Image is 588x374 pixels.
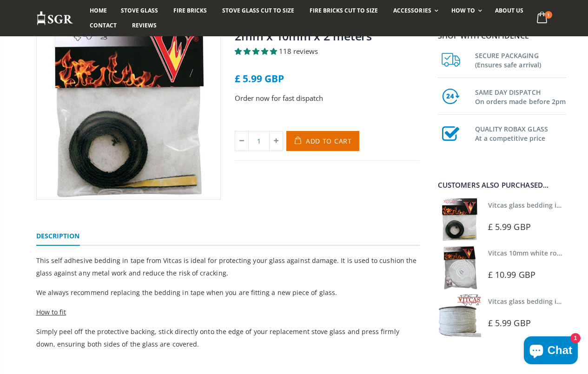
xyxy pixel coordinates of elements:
a: Contact [83,18,124,33]
span: Stove Glass [121,7,158,14]
span: Accessories [393,7,431,14]
img: Vitcas white rope, glue and gloves kit 10mm [438,246,481,289]
span: Fire Bricks [173,7,207,14]
h3: SECURE PACKAGING (Ensures safe arrival) [475,49,566,70]
span: 1 [545,11,552,19]
a: 1 [533,9,552,27]
inbox-online-store-chat: Shopify online store chat [521,336,581,367]
p: This self adhesive bedding in tape from Vitcas is ideal for protecting your glass against damage.... [36,254,420,279]
a: Fire Bricks [166,3,214,18]
span: £ 5.99 GBP [488,317,531,328]
p: Simply peel off the protective backing, stick directly onto the edge of your replacement stove gl... [36,325,420,350]
p: We always recommend replacing the bedding in tape when you are fitting a new piece of glass. [36,286,420,299]
span: Reviews [132,21,157,29]
span: Fire Bricks Cut To Size [310,7,378,14]
span: 118 reviews [279,46,318,56]
a: About us [488,3,530,18]
span: Add to Cart [306,137,352,145]
span: How To [451,7,475,14]
h3: QUALITY ROBAX GLASS At a competitive price [475,123,566,143]
span: How to fit [36,308,66,316]
img: Vitcas stove glass bedding in tape [438,198,481,241]
span: Stove Glass Cut To Size [222,7,294,14]
span: Contact [90,21,117,29]
span: Home [90,7,107,14]
button: Add to Cart [286,131,359,151]
span: 4.85 stars [235,46,279,56]
img: vitcas-stove-tape-self-adhesive-black_800x_crop_center.jpg [37,15,221,199]
span: £ 5.99 GBP [488,221,531,232]
a: Description [36,227,80,246]
img: Stove Glass Replacement [36,11,73,26]
div: Customers also purchased... [438,182,566,189]
span: £ 5.99 GBP [235,72,284,85]
p: Order now for fast dispatch [235,93,420,104]
a: Accessories [386,3,443,18]
a: Reviews [125,18,164,33]
span: About us [495,7,523,14]
a: How To [444,3,487,18]
h3: SAME DAY DISPATCH On orders made before 2pm [475,86,566,106]
img: Vitcas stove glass bedding in tape [438,294,481,337]
a: Stove Glass [114,3,165,18]
a: Stove Glass Cut To Size [215,3,301,18]
span: £ 10.99 GBP [488,269,535,280]
a: Fire Bricks Cut To Size [303,3,385,18]
a: Home [83,3,114,18]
